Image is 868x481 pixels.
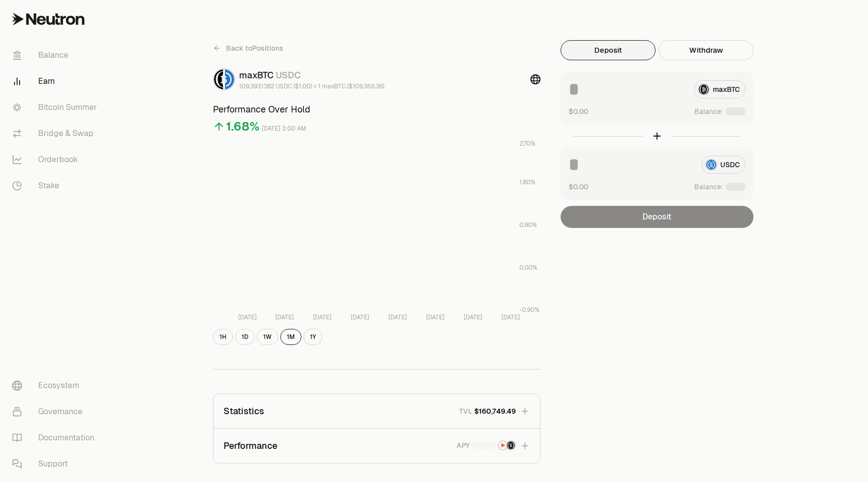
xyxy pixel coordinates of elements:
div: 109,393.1382 USDC ($1.00) = 1 maxBTC ($109,356.36) [239,82,384,90]
button: StatisticsTVL$160,749.49 [213,394,540,428]
tspan: [DATE] [238,313,257,321]
a: Earn [4,68,108,94]
div: 1.68% [226,118,260,135]
p: Performance [224,439,277,453]
a: Balance [4,42,108,68]
tspan: [DATE] [351,313,369,321]
div: maxBTC [239,68,384,82]
img: USDC Logo [225,69,234,89]
tspan: 2.70% [519,140,535,148]
a: Back toPositions [213,40,283,56]
tspan: [DATE] [501,313,520,321]
button: 1M [280,329,301,345]
button: Withdraw [659,40,753,60]
button: 1W [257,329,278,345]
p: TVL [459,406,472,416]
a: Bitcoin Summer [4,94,108,121]
a: Orderbook [4,147,108,173]
span: USDC [276,69,301,81]
p: APY [457,440,470,452]
button: NTRNStructured Points [472,440,516,450]
tspan: -0.90% [519,306,539,314]
img: NTRN [499,441,507,449]
img: maxBTC Logo [214,69,223,89]
span: $160,749.49 [474,406,516,416]
tspan: [DATE] [464,313,482,321]
a: Documentation [4,425,108,451]
button: Deposit [561,40,656,60]
a: Governance [4,399,108,425]
tspan: [DATE] [388,313,407,321]
img: Structured Points [507,441,515,449]
tspan: 0.00% [519,264,537,272]
h3: Performance Over Hold [213,102,540,116]
tspan: [DATE] [426,313,445,321]
div: [DATE] 3:00 AM [262,123,306,135]
a: Support [4,451,108,477]
span: Balance: [694,182,723,192]
button: PerformanceAPYNTRNStructured Points [213,429,540,463]
a: Bridge & Swap [4,121,108,147]
tspan: [DATE] [275,313,294,321]
button: 1D [235,329,255,345]
tspan: 0.90% [519,221,537,229]
a: Ecosystem [4,373,108,399]
button: 1H [213,329,233,345]
a: Stake [4,173,108,199]
tspan: [DATE] [313,313,332,321]
button: $0.00 [569,106,588,116]
button: $0.00 [569,182,588,192]
span: Back to Positions [226,43,283,53]
span: Balance: [694,106,723,116]
button: 1Y [303,329,322,345]
tspan: 1.80% [519,178,535,186]
p: Statistics [224,404,264,418]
